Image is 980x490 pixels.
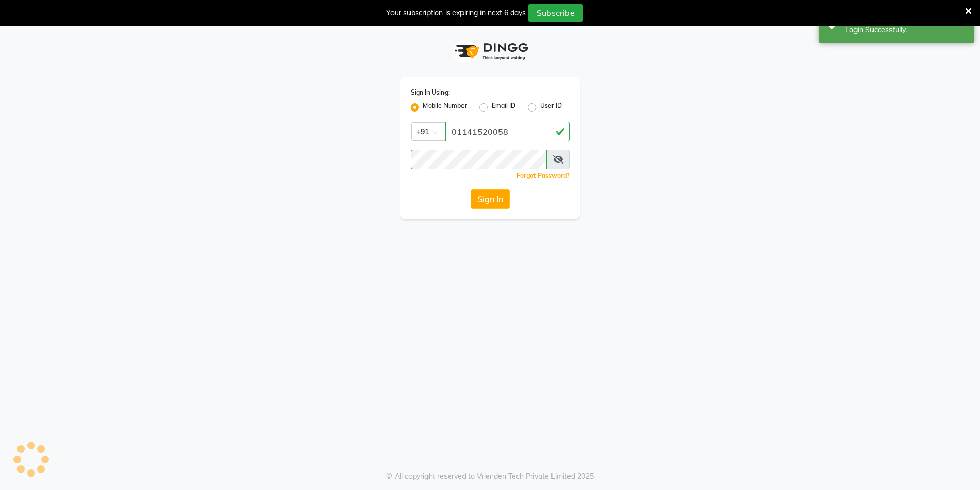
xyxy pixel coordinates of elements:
[411,150,547,169] input: Username
[516,172,570,179] a: Forgot Password?
[386,8,526,19] div: Your subscription is expiring in next 6 days
[423,101,467,114] label: Mobile Number
[471,189,510,209] button: Sign In
[845,25,966,35] div: Login Successfully.
[445,122,570,141] input: Username
[449,36,531,66] img: logo1.svg
[540,101,562,114] label: User ID
[411,88,450,97] label: Sign In Using:
[492,101,515,114] label: Email ID
[528,4,583,22] button: Subscribe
